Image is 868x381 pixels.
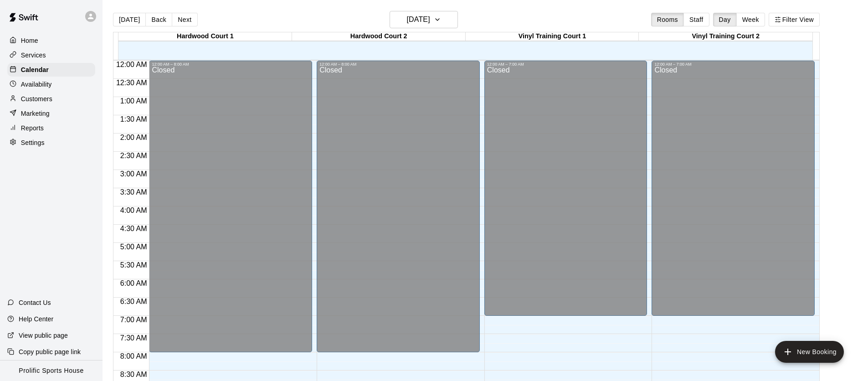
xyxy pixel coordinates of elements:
div: Closed [319,67,477,355]
span: 8:00 AM [118,352,149,360]
button: [DATE] [113,13,146,26]
span: 2:30 AM [118,152,149,160]
div: 12:00 AM – 8:00 AM [152,62,309,67]
div: 12:00 AM – 7:00 AM: Closed [652,61,815,316]
div: Closed [654,67,812,319]
div: Closed [487,67,645,319]
button: Week [736,13,765,26]
span: 12:00 AM [114,61,149,68]
a: Calendar [7,63,95,77]
span: 7:00 AM [118,316,149,324]
span: 5:00 AM [118,243,149,251]
button: Day [713,13,737,26]
p: Services [21,51,46,60]
p: Help Center [19,314,53,324]
span: 7:30 AM [118,334,149,342]
p: Availability [21,80,52,89]
a: Customers [7,92,95,106]
div: 12:00 AM – 8:00 AM: Closed [317,61,480,352]
div: 12:00 AM – 8:00 AM [319,62,477,67]
p: Prolific Sports House [19,366,83,376]
span: 12:30 AM [114,79,149,87]
div: 12:00 AM – 7:00 AM [654,62,812,67]
a: Home [7,34,95,47]
button: Staff [683,13,709,26]
a: Reports [7,121,95,135]
span: 4:00 AM [118,206,149,214]
span: 6:30 AM [118,298,149,305]
span: 1:00 AM [118,97,149,105]
span: 1:30 AM [118,115,149,123]
a: Services [7,48,95,62]
h6: [DATE] [407,13,430,26]
span: 3:00 AM [118,170,149,178]
span: 6:00 AM [118,279,149,287]
a: Availability [7,77,95,91]
div: Vinyl Training Court 2 [639,32,812,41]
button: Rooms [651,13,684,26]
a: Settings [7,136,95,149]
a: Marketing [7,107,95,120]
span: 2:00 AM [118,134,149,141]
span: 3:30 AM [118,188,149,196]
button: add [775,341,844,363]
p: Copy public page link [19,347,81,356]
button: [DATE] [390,11,458,28]
div: Vinyl Training Court 1 [466,32,639,41]
div: Closed [152,67,309,355]
span: 8:30 AM [118,371,149,378]
div: Hardwood Court 1 [118,32,292,41]
p: Calendar [21,65,49,74]
button: Next [172,13,197,26]
div: 12:00 AM – 8:00 AM: Closed [149,61,312,352]
p: Customers [21,94,52,103]
div: 12:00 AM – 7:00 AM: Closed [484,61,647,316]
span: 4:30 AM [118,225,149,232]
span: 5:30 AM [118,261,149,269]
p: Marketing [21,109,50,118]
p: Home [21,36,38,45]
p: Settings [21,138,45,147]
p: View public page [19,331,68,340]
div: 12:00 AM – 7:00 AM [487,62,645,67]
button: Back [145,13,172,26]
p: Reports [21,124,44,133]
p: Contact Us [19,298,51,307]
button: Filter View [769,13,820,26]
div: Hardwood Court 2 [292,32,466,41]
